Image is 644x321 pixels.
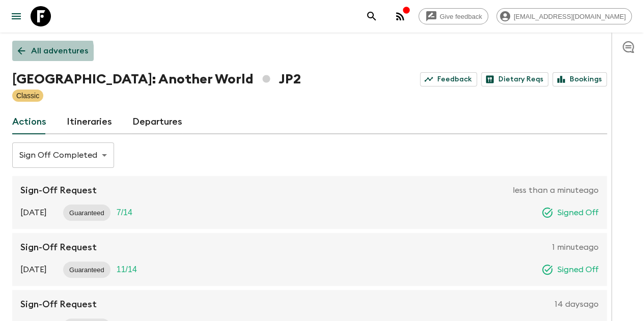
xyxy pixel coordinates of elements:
p: [DATE] [20,264,47,276]
p: 1 minute ago [552,241,599,253]
p: 7 / 14 [117,207,132,219]
button: search adventures [361,6,382,26]
span: Give feedback [434,13,488,20]
p: Signed Off [557,207,599,219]
p: 14 days ago [555,298,599,310]
span: [EMAIL_ADDRESS][DOMAIN_NAME] [508,13,631,20]
p: [DATE] [20,207,47,219]
a: Itineraries [67,110,112,134]
p: less than a minute ago [513,184,599,196]
button: menu [6,6,26,26]
a: Departures [132,110,182,134]
p: Sign-Off Request [20,241,97,253]
span: Guaranteed [63,209,110,217]
a: Give feedback [418,8,488,24]
p: Classic [16,91,39,101]
a: Feedback [420,72,477,86]
p: Sign-Off Request [20,298,97,310]
a: All adventures [12,41,94,61]
p: 11 / 14 [117,264,137,276]
p: Signed Off [557,264,599,276]
p: Sign-Off Request [20,184,97,196]
a: Bookings [552,72,607,86]
span: Guaranteed [63,266,110,274]
a: Dietary Reqs [481,72,548,86]
a: Actions [12,110,46,134]
p: All adventures [31,45,88,57]
div: [EMAIL_ADDRESS][DOMAIN_NAME] [496,8,632,24]
div: Sign Off Completed [12,141,114,169]
h1: [GEOGRAPHIC_DATA]: Another World JP2 [12,69,301,90]
div: Trip Fill [110,205,138,221]
div: Trip Fill [110,261,143,278]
